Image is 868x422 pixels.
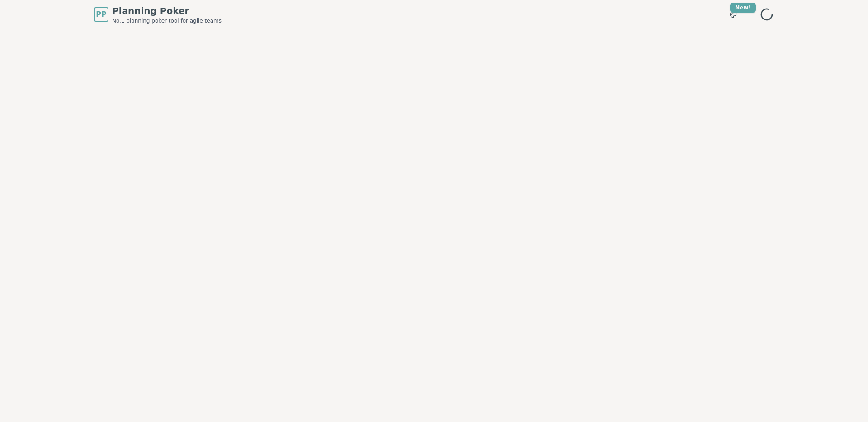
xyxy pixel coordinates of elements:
span: PP [96,9,106,20]
span: Planning Poker [112,5,222,17]
div: New! [730,3,756,13]
span: No.1 planning poker tool for agile teams [112,17,222,24]
a: PPPlanning PokerNo.1 planning poker tool for agile teams [94,5,222,24]
button: New! [725,6,741,23]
